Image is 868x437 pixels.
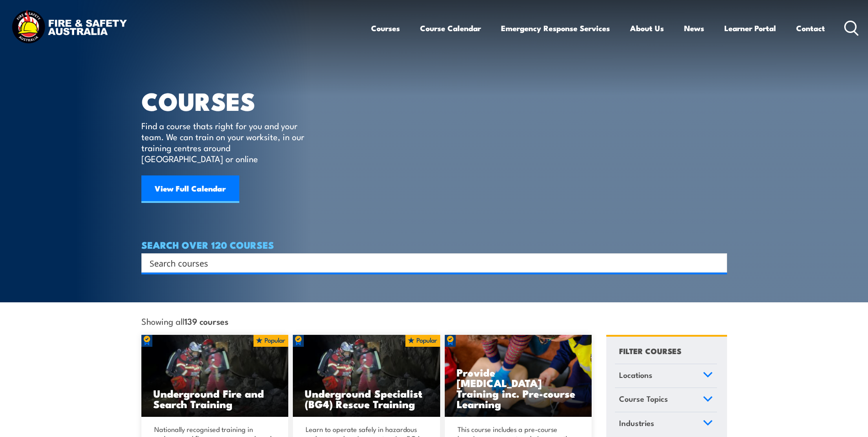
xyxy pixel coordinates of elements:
[501,16,610,40] a: Emergency Response Services
[151,257,709,269] form: Search form
[153,388,277,409] h3: Underground Fire and Search Training
[711,257,724,269] button: Search magnifier button
[619,393,668,405] span: Course Topics
[724,16,776,40] a: Learner Portal
[371,16,400,40] a: Courses
[796,16,825,40] a: Contact
[305,388,428,409] h3: Underground Specialist (BG4) Rescue Training
[615,388,717,412] a: Course Topics
[293,335,440,417] a: Underground Specialist (BG4) Rescue Training
[141,120,308,164] p: Find a course thats right for you and your team. We can train on your worksite, in our training c...
[293,335,440,417] img: Underground mine rescue
[150,256,707,270] input: Search input
[457,367,580,409] h3: Provide [MEDICAL_DATA] Training inc. Pre-course Learning
[141,335,289,417] img: Underground mine rescue
[141,335,289,417] a: Underground Fire and Search Training
[420,16,481,40] a: Course Calendar
[184,315,228,327] strong: 139 courses
[615,412,717,436] a: Industries
[141,240,727,250] h4: SEARCH OVER 120 COURSES
[445,335,592,417] img: Low Voltage Rescue and Provide CPR
[615,364,717,388] a: Locations
[684,16,704,40] a: News
[619,369,652,381] span: Locations
[141,90,318,111] h1: COURSES
[141,316,228,326] span: Showing all
[619,417,654,429] span: Industries
[619,344,681,357] h4: FILTER COURSES
[445,335,592,417] a: Provide [MEDICAL_DATA] Training inc. Pre-course Learning
[630,16,664,40] a: About Us
[141,175,239,203] a: View Full Calendar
